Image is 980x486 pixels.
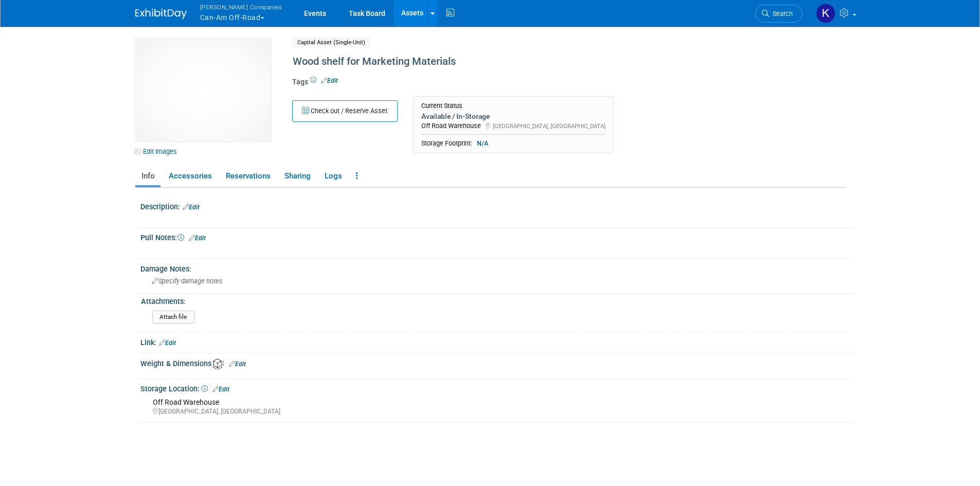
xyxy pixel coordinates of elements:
[153,407,845,416] div: [GEOGRAPHIC_DATA], [GEOGRAPHIC_DATA]
[220,167,276,185] a: Reservations
[278,167,316,185] a: Sharing
[292,100,398,122] button: Check out / Reserve Asset
[135,9,187,19] img: ExhibitDay
[289,52,760,71] div: Wood shelf for Marketing Materials
[140,381,853,394] div: Storage Location:
[200,2,282,12] span: [PERSON_NAME] Companies
[292,77,760,94] div: Tags
[183,204,200,211] a: Edit
[141,294,848,307] div: Attachments:
[421,122,481,130] span: Off Road Warehouse
[421,112,605,121] div: Available / In-Storage
[229,361,246,368] a: Edit
[163,167,218,185] a: Accessories
[212,358,224,370] img: Asset Weight and Dimensions
[152,277,222,285] span: Specify damage notes
[153,398,219,406] span: Off Road Warehouse
[140,356,853,370] div: Weight & Dimensions
[421,139,605,148] div: Storage Footprint:
[816,4,835,23] img: Kristen Key
[421,102,605,110] div: Current Status
[140,335,853,348] div: Link:
[135,145,181,158] a: Edit Images
[321,77,338,84] a: Edit
[474,139,491,148] span: N/A
[493,122,605,130] span: [GEOGRAPHIC_DATA], [GEOGRAPHIC_DATA]
[140,261,853,274] div: Damage Notes:
[135,39,271,141] img: View Images
[159,339,176,347] a: Edit
[769,10,793,17] span: Search
[318,167,348,185] a: Logs
[755,5,803,23] a: Search
[189,235,206,242] a: Edit
[212,386,229,393] a: Edit
[135,167,161,185] a: Info
[140,230,853,243] div: Pull Notes:
[140,199,853,212] div: Description:
[292,37,370,48] span: Capital Asset (Single-Unit)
